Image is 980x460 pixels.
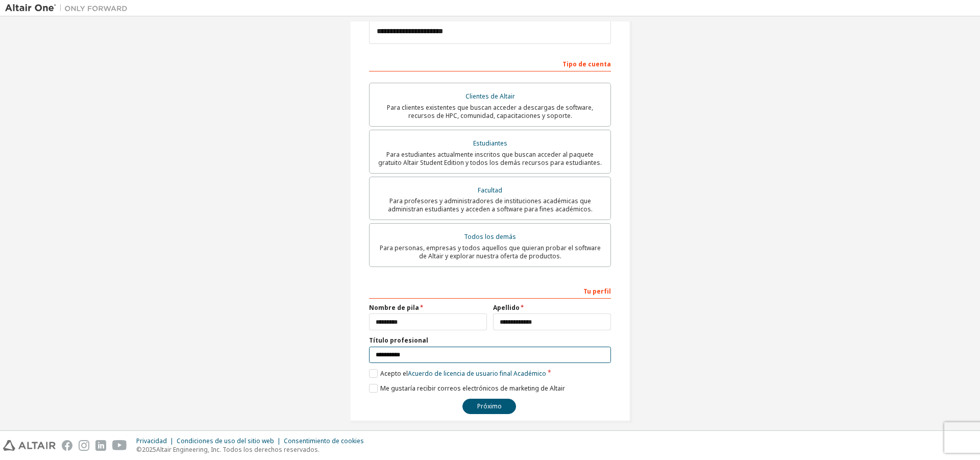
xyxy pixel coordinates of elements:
font: Acuerdo de licencia de usuario final [408,369,512,378]
font: Nombre de pila [369,303,419,312]
font: Título profesional [369,336,428,345]
img: altair_logo.svg [3,440,56,451]
img: linkedin.svg [95,440,106,451]
font: Todos los demás [464,232,516,241]
font: Apellido [493,303,520,312]
font: Tipo de cuenta [562,60,611,68]
font: Para personas, empresas y todos aquellos que quieran probar el software de Altair y explorar nues... [380,244,601,260]
font: Clientes de Altair [465,92,515,101]
font: Consentimiento de cookies [284,437,364,445]
img: instagram.svg [79,440,89,451]
font: 2025 [142,445,156,454]
font: Próximo [477,402,502,410]
font: Acepto el [380,369,408,378]
font: Privacidad [136,437,167,445]
font: Académico [513,369,546,378]
img: Altair Uno [5,3,133,13]
font: Para estudiantes actualmente inscritos que buscan acceder al paquete gratuito Altair Student Edit... [378,150,602,167]
font: Estudiantes [473,139,507,148]
font: Tu perfil [583,287,611,296]
button: Próximo [462,399,516,414]
font: Para clientes existentes que buscan acceder a descargas de software, recursos de HPC, comunidad, ... [387,103,593,120]
font: Facultad [478,186,502,195]
font: Me gustaría recibir correos electrónicos de marketing de Altair [380,384,565,393]
font: Para profesores y administradores de instituciones académicas que administran estudiantes y acced... [388,197,593,213]
img: facebook.svg [62,440,72,451]
font: Altair Engineering, Inc. Todos los derechos reservados. [156,445,320,454]
img: youtube.svg [112,440,127,451]
font: © [136,445,142,454]
font: Condiciones de uso del sitio web [177,437,274,445]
